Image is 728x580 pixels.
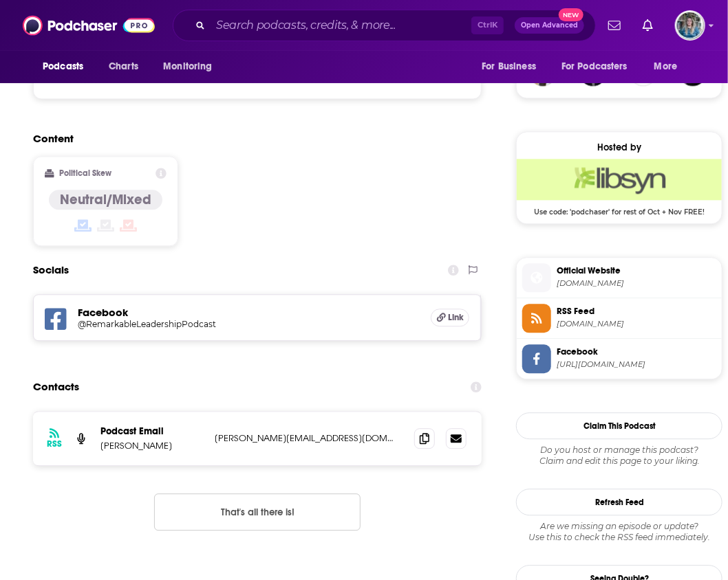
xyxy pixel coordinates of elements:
[517,142,722,153] div: Hosted by
[100,54,147,80] a: Charts
[215,432,397,444] p: [PERSON_NAME][EMAIL_ADDRESS][DOMAIN_NAME]
[675,10,705,41] img: User Profile
[516,521,722,543] div: Are we missing an episode or update? Use this to check the RSS feed immediately.
[557,278,716,289] span: remarkablepodcast.com
[33,257,69,283] h2: Socials
[557,305,716,317] span: RSS Feed
[559,8,584,21] span: New
[448,312,464,323] span: Link
[557,319,716,329] span: remarkablepodcast.libsyn.com
[515,17,584,34] button: Open AdvancedNew
[153,54,230,80] button: open menu
[100,425,204,437] p: Podcast Email
[33,132,471,145] h2: Content
[561,57,628,76] span: For Podcasters
[516,445,722,456] span: Do you host or manage this podcast?
[472,54,553,80] button: open menu
[517,159,722,215] a: Libsyn Deal: Use code: 'podchaser' for rest of Oct + Nov FREE!
[43,57,83,76] span: Podcasts
[675,10,705,41] span: Logged in as EllaDavidson
[78,319,298,329] h5: @RemarkableLeadershipPodcast
[23,12,155,38] img: Podchaser - Follow, Share and Rate Podcasts
[431,309,469,326] a: Link
[78,319,420,329] a: @RemarkableLeadershipPodcast
[522,304,716,333] a: RSS Feed[DOMAIN_NAME]
[522,263,716,292] a: Official Website[DOMAIN_NAME]
[516,445,722,467] div: Claim and edit this page to your liking.
[521,22,578,29] span: Open Advanced
[603,14,626,37] a: Show notifications dropdown
[637,14,659,37] a: Show notifications dropdown
[60,191,151,208] h4: Neutral/Mixed
[211,14,471,36] input: Search podcasts, credits, & more...
[654,57,678,76] span: More
[173,10,596,41] div: Search podcasts, credits, & more...
[33,374,79,400] h2: Contacts
[517,159,722,200] img: Libsyn Deal: Use code: 'podchaser' for rest of Oct + Nov FREE!
[516,412,722,439] button: Claim This Podcast
[553,54,647,80] button: open menu
[557,346,716,358] span: Facebook
[100,440,204,451] p: [PERSON_NAME]
[645,54,695,80] button: open menu
[557,265,716,277] span: Official Website
[516,489,722,515] button: Refresh Feed
[522,344,716,373] a: Facebook[URL][DOMAIN_NAME]
[109,57,138,76] span: Charts
[78,306,420,319] h5: Facebook
[47,438,62,449] h3: RSS
[557,359,716,370] span: https://www.facebook.com/RemarkableLeadershipPodcast
[675,10,705,41] button: Show profile menu
[33,54,101,80] button: open menu
[163,57,212,76] span: Monitoring
[60,168,112,178] h2: Political Skew
[471,16,504,34] span: Ctrl K
[154,493,361,531] button: Nothing here.
[482,57,536,76] span: For Business
[517,200,722,216] span: Use code: 'podchaser' for rest of Oct + Nov FREE!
